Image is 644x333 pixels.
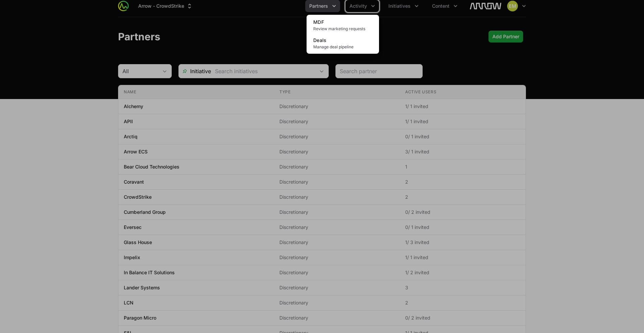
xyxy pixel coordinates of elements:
[313,19,324,25] span: MDF
[313,26,372,32] span: Review marketing requests
[313,37,327,43] span: Deals
[313,44,372,50] span: Manage deal pipeline
[308,34,378,52] a: DealsManage deal pipeline
[308,16,378,34] a: MDFReview marketing requests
